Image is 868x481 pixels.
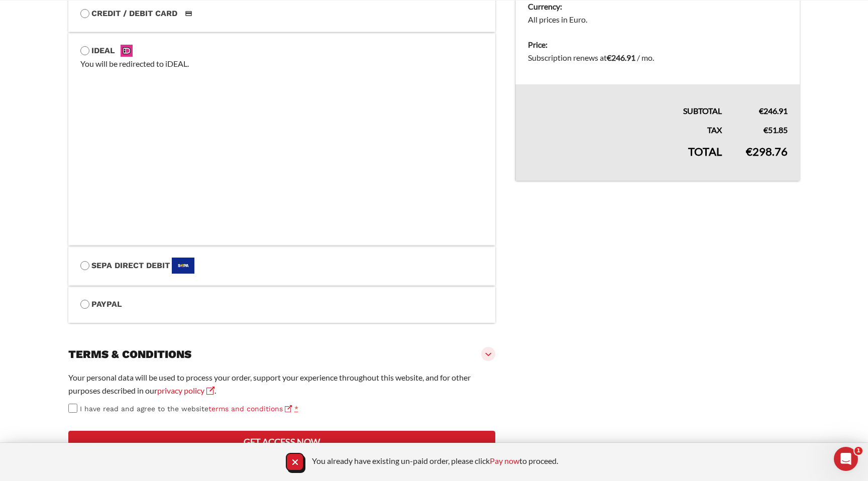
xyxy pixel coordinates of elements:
[759,106,788,115] bdi: 246.91
[80,258,483,274] label: SEPA Direct Debit
[746,145,752,158] span: €
[515,137,734,181] th: Total
[68,347,191,362] h3: Terms & conditions
[208,405,292,413] a: terms and conditions
[637,53,653,62] span: / mo
[80,298,483,311] label: PayPal
[759,106,764,115] span: €
[68,431,495,453] button: Get access now
[746,145,788,158] bdi: 298.76
[80,261,89,270] input: SEPA Direct DebitSEPA
[68,404,77,413] input: I have read and agree to the websiteterms and conditions *
[80,7,483,20] label: Credit / Debit Card
[117,45,136,57] img: iDEAL
[68,371,495,397] p: Your personal data will be used to process your order, support your experience throughout this we...
[764,125,788,135] bdi: 51.85
[834,447,858,471] iframe: Intercom live chat
[78,76,481,229] iframe: Secure payment input frame
[294,405,298,413] abbr: required
[80,300,89,309] input: PayPal
[515,84,734,117] th: Subtotal
[172,258,194,274] img: SEPA
[80,46,89,55] input: iDEALiDEAL
[607,53,635,62] bdi: 246.91
[515,117,734,137] th: Tax
[80,405,292,413] span: I have read and agree to the website
[286,453,304,471] vaadin-button: Close Notification
[528,38,788,51] dt: Price:
[854,447,862,455] span: 1
[764,125,768,135] span: €
[179,8,198,20] img: Credit / Debit Card
[528,13,788,26] dd: All prices in Euro.
[312,455,558,466] p: You already have existing un-paid order, please click to proceed.
[157,386,214,395] a: privacy policy
[490,456,519,465] a: Pay now
[528,53,654,62] span: Subscription renews at .
[80,9,89,18] input: Credit / Debit CardCredit / Debit Card
[607,53,611,62] span: €
[80,57,483,70] p: You will be redirected to iDEAL.
[80,44,483,57] label: iDEAL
